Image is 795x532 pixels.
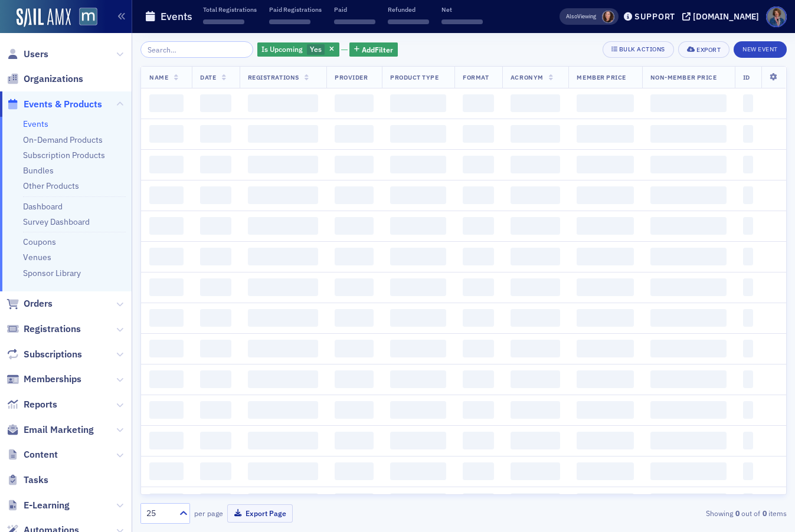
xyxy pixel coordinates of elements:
[696,47,721,53] div: Export
[23,150,105,160] a: Subscription Products
[248,432,318,449] span: ‌
[146,507,172,520] div: 25
[200,309,231,327] span: ‌
[24,373,81,386] span: Memberships
[200,432,231,449] span: ‌
[200,493,231,511] span: ‌
[6,448,58,461] a: Content
[577,401,633,419] span: ‌
[248,462,318,480] span: ‌
[248,493,318,511] span: ‌
[200,248,231,265] span: ‌
[335,186,374,204] span: ‌
[463,340,494,357] span: ‌
[603,41,674,58] button: Bulk Actions
[577,217,633,235] span: ‌
[149,493,184,511] span: ‌
[511,73,544,81] span: Acronym
[248,94,318,112] span: ‌
[6,398,57,411] a: Reports
[23,268,81,278] a: Sponsor Library
[511,248,561,265] span: ‌
[149,401,184,419] span: ‌
[511,340,561,357] span: ‌
[511,156,561,173] span: ‌
[390,340,446,357] span: ‌
[650,493,727,511] span: ‌
[200,125,231,143] span: ‌
[390,156,446,173] span: ‌
[566,12,596,21] span: Viewing
[362,44,393,55] span: Add Filter
[577,493,633,511] span: ‌
[577,462,633,480] span: ‌
[349,42,398,57] button: AddFilter
[24,348,82,361] span: Subscriptions
[577,94,633,112] span: ‌
[149,370,184,388] span: ‌
[511,94,561,112] span: ‌
[335,309,374,327] span: ‌
[743,248,753,265] span: ‌
[390,432,446,449] span: ‌
[463,278,494,296] span: ‌
[511,370,561,388] span: ‌
[388,19,429,24] span: ‌
[743,401,753,419] span: ‌
[149,340,184,357] span: ‌
[678,41,729,58] button: Export
[743,156,753,173] span: ‌
[743,309,753,327] span: ‌
[23,165,54,176] a: Bundles
[310,44,322,54] span: Yes
[6,98,102,111] a: Events & Products
[261,44,303,54] span: Is Upcoming
[463,73,489,81] span: Format
[248,156,318,173] span: ‌
[463,401,494,419] span: ‌
[390,370,446,388] span: ‌
[463,125,494,143] span: ‌
[24,73,83,86] span: Organizations
[390,125,446,143] span: ‌
[577,309,633,327] span: ‌
[390,248,446,265] span: ‌
[335,217,374,235] span: ‌
[463,309,494,327] span: ‌
[390,462,446,480] span: ‌
[463,248,494,265] span: ‌
[200,278,231,296] span: ‌
[248,248,318,265] span: ‌
[650,340,727,357] span: ‌
[23,216,90,227] a: Survey Dashboard
[200,186,231,204] span: ‌
[734,41,787,58] button: New Event
[619,46,665,52] div: Bulk Actions
[650,462,727,480] span: ‌
[6,474,48,487] a: Tasks
[17,8,71,27] img: SailAMX
[269,5,322,14] p: Paid Registrations
[6,499,70,512] a: E-Learning
[511,186,561,204] span: ‌
[24,474,48,487] span: Tasks
[149,186,184,204] span: ‌
[650,125,727,143] span: ‌
[248,73,299,81] span: Registrations
[269,19,310,24] span: ‌
[650,432,727,449] span: ‌
[335,73,368,81] span: Provider
[390,186,446,204] span: ‌
[463,156,494,173] span: ‌
[24,448,58,461] span: Content
[335,156,374,173] span: ‌
[334,19,375,24] span: ‌
[650,248,727,265] span: ‌
[71,8,97,28] a: View Homepage
[200,73,216,81] span: Date
[248,340,318,357] span: ‌
[511,309,561,327] span: ‌
[257,42,339,57] div: Yes
[463,493,494,511] span: ‌
[6,348,82,361] a: Subscriptions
